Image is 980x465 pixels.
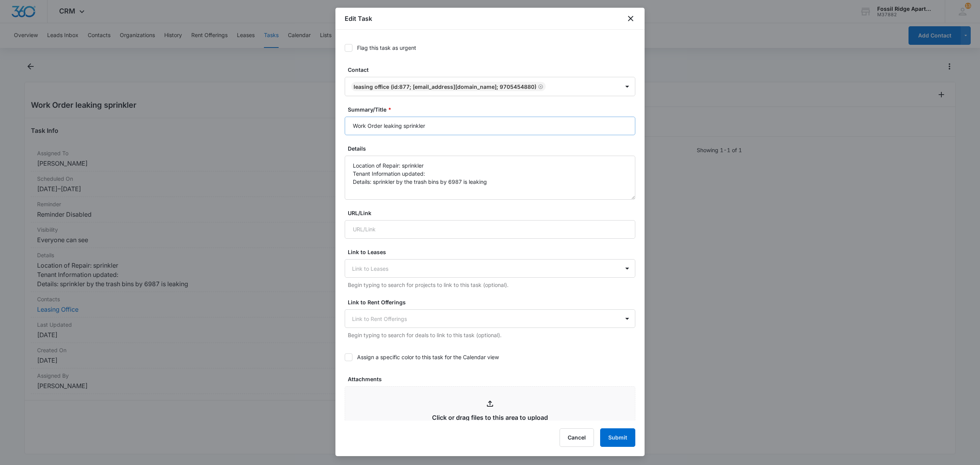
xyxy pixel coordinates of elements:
input: URL/Link [345,220,635,239]
input: Summary/Title [345,117,635,135]
textarea: Location of Repair: sprinkler Tenant Information updated: Details: sprinkler by the trash bins by... [345,156,635,200]
button: Submit [600,428,635,447]
p: Begin typing to search for projects to link to this task (optional). [348,281,635,289]
button: Cancel [560,428,594,447]
label: Details [348,144,638,153]
button: close [626,14,635,23]
h1: Edit Task [345,14,372,23]
label: URL/Link [348,209,638,217]
label: Assign a specific color to this task for the Calendar view [345,353,635,361]
div: Remove Leasing Office (ID:877; frmanager@vintage-corp.com; 9705454880) [536,84,543,89]
label: Link to Leases [348,248,638,256]
div: Flag this task as urgent [357,44,416,52]
label: Link to Rent Offerings [348,298,638,306]
label: Contact [348,66,638,74]
label: Attachments [348,375,638,383]
label: Summary/Title [348,105,638,114]
div: Leasing Office (ID:877; [EMAIL_ADDRESS][DOMAIN_NAME]; 9705454880) [354,83,536,90]
p: Begin typing to search for deals to link to this task (optional). [348,331,635,339]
